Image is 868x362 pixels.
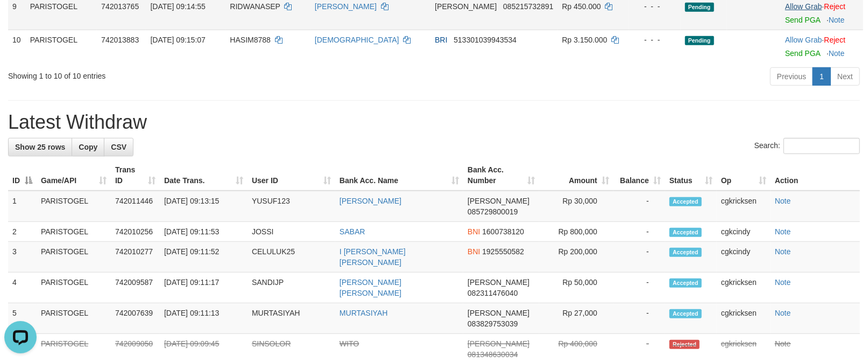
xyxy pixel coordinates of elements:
div: - - - [633,34,676,45]
span: [PERSON_NAME] [435,2,497,11]
a: Note [775,278,791,287]
td: YUSUF123 [248,191,335,222]
a: 1 [813,67,831,86]
div: Showing 1 to 10 of 10 entries [8,66,354,81]
td: Rp 30,000 [539,191,613,222]
th: Bank Acc. Number: activate to sort column ascending [463,160,539,191]
a: WITO [340,339,359,348]
a: Note [775,197,791,205]
td: 4 [8,273,37,303]
span: Rp 450.000 [562,2,601,11]
label: Search: [754,138,860,154]
a: Next [830,67,860,86]
span: Pending [685,3,714,12]
span: [PERSON_NAME] [468,197,530,205]
span: Copy 085729800019 to clipboard [468,207,518,216]
th: ID: activate to sort column descending [8,160,37,191]
span: BRI [435,36,447,44]
td: - [613,191,665,222]
a: Note [775,339,791,348]
a: Show 25 rows [8,138,72,156]
td: CELULUK25 [248,242,335,273]
span: CSV [111,143,126,151]
a: Send PGA [785,16,820,24]
th: Balance: activate to sort column ascending [613,160,665,191]
a: SABAR [340,227,365,236]
span: Accepted [669,279,702,288]
a: Note [775,247,791,256]
td: 2 [8,222,37,242]
span: Rejected [669,340,700,349]
td: - [613,273,665,303]
span: [DATE] 09:14:55 [150,2,205,11]
span: [PERSON_NAME] [468,339,530,348]
td: - [613,303,665,334]
td: PARISTOGEL [37,222,111,242]
span: [PERSON_NAME] [468,309,530,317]
span: Copy 081348630034 to clipboard [468,350,518,359]
th: Trans ID: activate to sort column ascending [111,160,160,191]
span: 742013765 [101,2,139,11]
a: [PERSON_NAME] [340,197,401,205]
span: HASIM8788 [230,36,270,44]
div: - - - [633,1,676,12]
a: Allow Grab [785,36,822,44]
td: [DATE] 09:11:53 [160,222,248,242]
button: Open LiveChat chat widget [4,4,37,37]
span: Accepted [669,248,702,257]
a: [PERSON_NAME] [315,2,377,11]
td: Rp 800,000 [539,222,613,242]
input: Search: [784,138,860,154]
td: cgkricksen [717,273,771,303]
td: SANDIJP [248,273,335,303]
span: Copy 513301039943534 to clipboard [454,36,517,44]
td: PARISTOGEL [37,303,111,334]
td: [DATE] 09:11:52 [160,242,248,273]
a: Copy [72,138,104,156]
span: · [785,2,824,11]
span: Pending [685,36,714,45]
td: cgkcindy [717,242,771,273]
td: 5 [8,303,37,334]
span: Copy 1925550582 to clipboard [482,247,524,256]
a: Note [829,16,845,24]
a: Reject [824,2,845,11]
span: · [785,36,824,44]
a: I [PERSON_NAME] [PERSON_NAME] [340,247,406,267]
td: 1 [8,191,37,222]
td: PARISTOGEL [37,242,111,273]
th: Date Trans.: activate to sort column ascending [160,160,248,191]
span: 742013883 [101,36,139,44]
span: [DATE] 09:15:07 [150,36,205,44]
span: Copy 1600738120 to clipboard [482,227,524,236]
td: 10 [8,30,26,63]
span: [PERSON_NAME] [468,278,530,287]
th: Action [771,160,860,191]
td: - [613,222,665,242]
span: RIDWANASEP [230,2,280,11]
td: - [613,242,665,273]
td: 3 [8,242,37,273]
a: Send PGA [785,49,820,58]
td: 742010277 [111,242,160,273]
td: PARISTOGEL [37,273,111,303]
span: Accepted [669,309,702,318]
span: BNI [468,227,480,236]
td: PARISTOGEL [26,30,97,63]
span: Copy 083829753039 to clipboard [468,319,518,328]
td: cgkricksen [717,191,771,222]
span: Rp 3.150.000 [562,36,607,44]
a: Note [775,309,791,317]
td: cgkcindy [717,222,771,242]
td: [DATE] 09:13:15 [160,191,248,222]
span: Show 25 rows [15,143,65,151]
span: Copy 082311476040 to clipboard [468,289,518,297]
a: Reject [824,36,845,44]
h1: Latest Withdraw [8,112,860,133]
td: MURTASIYAH [248,303,335,334]
span: Copy 085215732891 to clipboard [503,2,553,11]
a: Previous [770,67,813,86]
td: Rp 200,000 [539,242,613,273]
a: Note [829,49,845,58]
span: Copy [79,143,97,151]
